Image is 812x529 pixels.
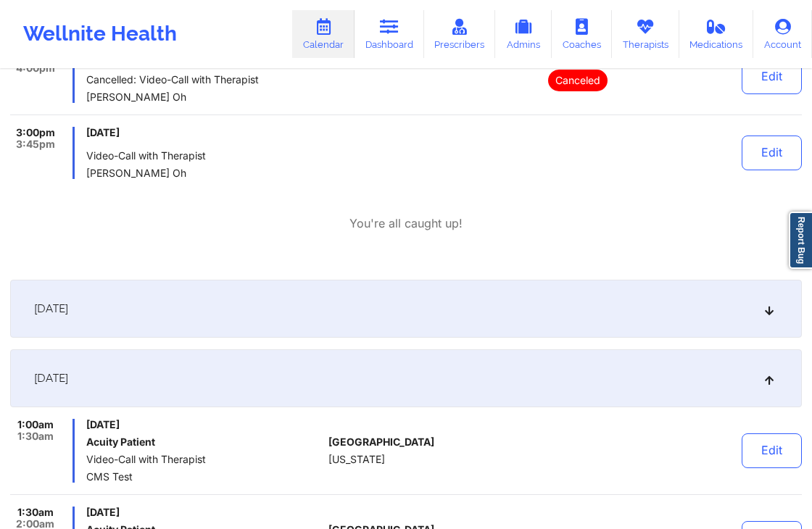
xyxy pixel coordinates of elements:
[34,301,68,316] span: [DATE]
[355,10,424,58] a: Dashboard
[17,430,54,442] span: 1:30am
[742,136,802,170] button: Edit
[679,10,754,58] a: Medications
[328,454,385,465] span: [US_STATE]
[86,91,323,103] span: [PERSON_NAME] Oh
[742,59,802,94] button: Edit
[789,212,812,269] a: Report Bug
[424,10,496,58] a: Prescribers
[86,454,323,465] span: Video-Call with Therapist
[292,10,355,58] a: Calendar
[86,127,323,138] span: [DATE]
[34,371,68,386] span: [DATE]
[86,150,323,162] span: Video-Call with Therapist
[328,436,434,448] span: [GEOGRAPHIC_DATA]
[86,507,323,518] span: [DATE]
[16,127,55,138] span: 3:00pm
[548,70,608,91] p: Canceled
[742,433,802,468] button: Edit
[349,215,463,232] p: You're all caught up!
[552,10,612,58] a: Coaches
[17,419,54,430] span: 1:00am
[86,74,323,86] span: Cancelled: Video-Call with Therapist
[86,436,323,448] h6: Acuity Patient
[495,10,552,58] a: Admins
[612,10,679,58] a: Therapists
[86,419,323,430] span: [DATE]
[17,507,54,518] span: 1:30am
[16,138,55,150] span: 3:45pm
[86,167,323,179] span: [PERSON_NAME] Oh
[86,471,323,483] span: CMS Test
[753,10,812,58] a: Account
